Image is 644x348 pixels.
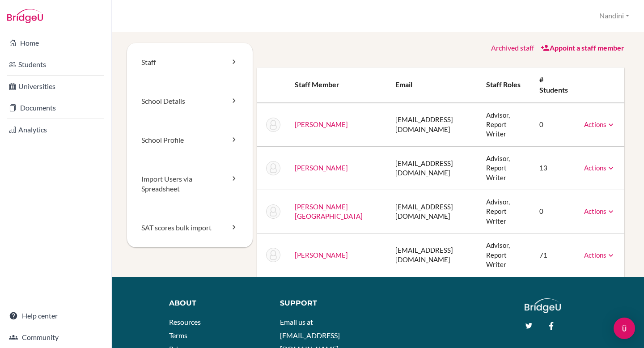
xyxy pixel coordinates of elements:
a: Analytics [2,121,110,139]
a: Help center [2,307,110,325]
td: [EMAIL_ADDRESS][DOMAIN_NAME] [388,190,479,233]
a: Universities [2,77,110,95]
div: About [169,298,267,309]
td: Advisor, Report Writer [479,146,532,190]
img: Bridge-U [7,9,43,23]
a: Actions [584,251,615,259]
a: Terms [169,331,187,340]
td: 0 [532,103,577,147]
div: Support [280,298,371,309]
a: Appoint a staff member [541,43,624,52]
a: Actions [584,207,615,215]
a: Community [2,328,110,346]
td: Advisor, Report Writer [479,190,532,233]
td: [EMAIL_ADDRESS][DOMAIN_NAME] [388,233,479,277]
a: SAT scores bulk import [127,208,253,247]
a: [PERSON_NAME] [295,251,348,259]
a: School Profile [127,121,253,160]
img: Troy Roberts [266,204,280,219]
img: Rebecca Laarman [266,161,280,175]
a: Staff [127,43,253,82]
td: Advisor, Report Writer [479,103,532,147]
a: Import Users via Spreadsheet [127,160,253,209]
td: [EMAIL_ADDRESS][DOMAIN_NAME] [388,103,479,147]
a: [PERSON_NAME] [295,120,348,128]
a: Actions [584,120,615,128]
a: School Details [127,82,253,121]
th: Staff member [288,68,388,103]
td: 13 [532,146,577,190]
th: Staff roles [479,68,532,103]
td: Advisor, Report Writer [479,233,532,277]
button: Nandini [595,8,633,24]
td: [EMAIL_ADDRESS][DOMAIN_NAME] [388,146,479,190]
img: logo_white@2x-f4f0deed5e89b7ecb1c2cc34c3e3d731f90f0f143d5ea2071677605dd97b5244.png [525,298,561,313]
a: Archived staff [491,43,534,52]
img: Ashley Ross [266,248,280,262]
a: Home [2,34,110,52]
a: Students [2,55,110,73]
div: Open Intercom Messenger [614,318,635,339]
a: [PERSON_NAME] [295,164,348,172]
img: Hope Johnson [266,118,280,132]
a: Documents [2,99,110,117]
td: 0 [532,190,577,233]
a: [PERSON_NAME][GEOGRAPHIC_DATA] [295,203,363,220]
a: Resources [169,318,201,326]
a: Actions [584,164,615,172]
td: 71 [532,233,577,277]
th: Email [388,68,479,103]
th: # students [532,68,577,103]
